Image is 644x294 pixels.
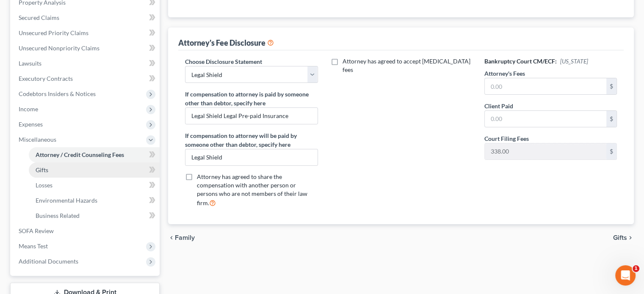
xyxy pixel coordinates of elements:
[185,57,262,66] label: Choose Disclosure Statement
[185,90,318,107] label: If compensation to attorney is paid by someone other than debtor, specify here
[560,58,588,65] span: [US_STATE]
[12,25,160,41] a: Unsecured Priority Claims
[343,58,470,73] span: Attorney has agreed to accept [MEDICAL_DATA] fees
[633,265,639,272] span: 1
[36,197,97,204] span: Environmental Hazards
[615,265,636,286] iframe: Intercom live chat
[168,234,175,241] i: chevron_left
[627,234,634,241] i: chevron_right
[485,111,606,127] input: 0.00
[12,56,160,71] a: Lawsuits
[484,57,617,66] h6: Bankruptcy Court CM/ECF:
[19,75,73,82] span: Executory Contracts
[19,121,43,128] span: Expenses
[36,151,124,158] span: Attorney / Credit Counseling Fees
[19,105,38,113] span: Income
[185,131,318,149] label: If compensation to attorney will be paid by someone other than debtor, specify here
[613,234,627,241] span: Gifts
[29,147,160,162] a: Attorney / Credit Counseling Fees
[178,38,274,48] div: Attorney's Fee Disclosure
[484,134,529,143] label: Court Filing Fees
[19,29,88,36] span: Unsecured Priority Claims
[19,14,59,21] span: Secured Claims
[19,90,96,97] span: Codebtors Insiders & Notices
[613,234,634,241] button: Gifts chevron_right
[12,10,160,25] a: Secured Claims
[185,108,317,124] input: Specify...
[484,69,525,78] label: Attorney's Fees
[12,223,160,239] a: SOFA Review
[197,173,307,206] span: Attorney has agreed to share the compensation with another person or persons who are not members ...
[29,193,160,208] a: Environmental Hazards
[19,60,41,67] span: Lawsuits
[36,181,53,189] span: Losses
[12,41,160,56] a: Unsecured Nonpriority Claims
[175,234,195,241] span: Family
[19,258,78,265] span: Additional Documents
[19,44,100,52] span: Unsecured Nonpriority Claims
[29,208,160,223] a: Business Related
[36,212,80,219] span: Business Related
[485,143,606,159] input: 0.00
[485,78,606,94] input: 0.00
[29,162,160,178] a: Gifts
[185,149,317,165] input: Specify...
[19,227,54,234] span: SOFA Review
[29,178,160,193] a: Losses
[168,234,195,241] button: chevron_left Family
[606,143,616,159] div: $
[36,166,48,173] span: Gifts
[606,111,616,127] div: $
[19,242,48,250] span: Means Test
[12,71,160,86] a: Executory Contracts
[19,136,56,143] span: Miscellaneous
[606,78,616,94] div: $
[484,102,513,110] label: Client Paid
